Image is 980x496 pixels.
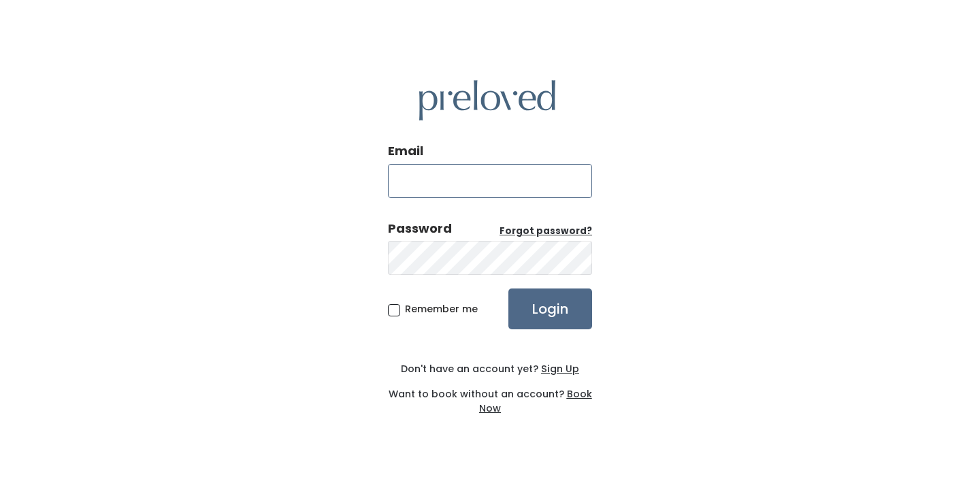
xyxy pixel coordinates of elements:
[388,220,452,237] div: Password
[388,362,592,376] div: Don't have an account yet?
[388,376,592,416] div: Want to book without an account?
[419,80,555,120] img: preloved logo
[541,362,579,376] u: Sign Up
[500,225,592,237] u: Forgot password?
[508,288,592,329] input: Login
[500,225,592,238] a: Forgot password?
[538,362,579,376] a: Sign Up
[405,302,478,316] span: Remember me
[479,387,592,415] a: Book Now
[388,142,423,160] label: Email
